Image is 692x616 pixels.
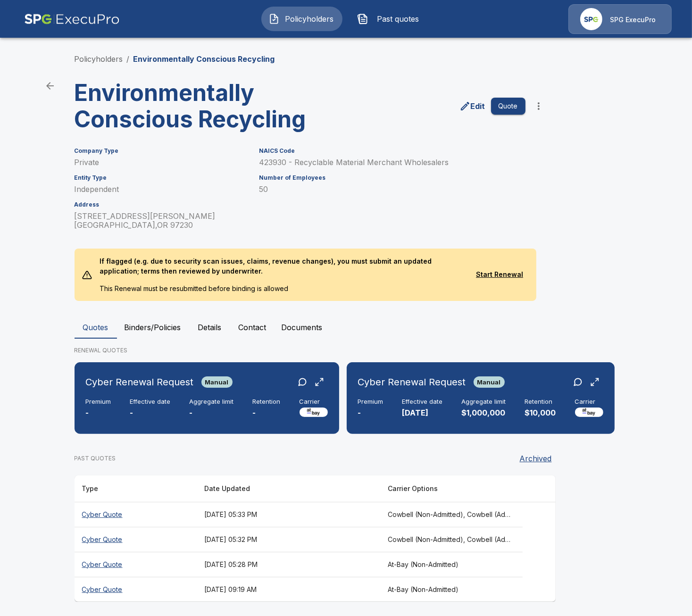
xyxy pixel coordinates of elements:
a: Agency IconSPG ExecuPro [568,4,672,34]
button: Binders/Policies [117,316,189,339]
button: more [529,97,548,116]
button: Contact [231,316,274,339]
th: Cyber Quote [75,502,197,527]
h6: Premium [358,398,384,406]
p: 423930 - Recyclable Material Merchant Wholesalers [259,158,525,167]
p: [DATE] [402,408,443,418]
th: Cyber Quote [75,527,197,552]
p: 50 [259,185,525,194]
p: PAST QUOTES [75,454,116,463]
th: At-Bay (Non-Admitted) [380,552,523,577]
p: Independent [75,185,248,194]
a: Policyholders [75,54,123,64]
p: - [358,408,384,418]
button: Quotes [75,316,117,339]
p: - [130,408,171,418]
h6: Retention [253,398,281,406]
nav: breadcrumb [75,53,275,65]
th: Cyber Quote [75,577,197,602]
h6: Carrier [300,398,328,406]
th: Type [75,475,197,502]
th: [DATE] 09:19 AM [197,577,380,602]
span: Past quotes [372,13,424,25]
h6: Entity Type [75,175,248,181]
span: Manual [474,378,505,386]
p: [STREET_ADDRESS][PERSON_NAME] [GEOGRAPHIC_DATA] , OR 97230 [75,212,248,230]
img: Agency Icon [580,8,602,30]
h6: Premium [86,398,111,406]
p: - [86,408,111,418]
h6: Cyber Renewal Request [358,375,466,390]
a: back [41,76,59,95]
p: RENEWAL QUOTES [75,346,618,355]
h6: Company Type [75,148,248,154]
button: Policyholders IconPolicyholders [261,7,342,31]
th: Cowbell (Non-Admitted), Cowbell (Admitted), Corvus Cyber (Non-Admitted), Tokio Marine TMHCC (Non-... [380,502,523,527]
h6: Address [75,201,248,208]
a: edit [458,99,487,114]
h6: Aggregate limit [462,398,506,406]
p: - [253,408,281,418]
div: policyholder tabs [75,316,618,339]
h6: Aggregate limit [190,398,234,406]
h3: Environmentally Conscious Recycling [75,80,308,133]
h6: Carrier [575,398,603,406]
h6: NAICS Code [259,148,525,154]
button: Documents [274,316,330,339]
h6: Number of Employees [259,175,525,181]
th: [DATE] 05:33 PM [197,502,380,527]
span: Manual [201,378,233,386]
button: Start Renewal [471,266,529,283]
th: Cowbell (Non-Admitted), Cowbell (Admitted), Corvus Cyber (Non-Admitted), Tokio Marine TMHCC (Non-... [380,527,523,552]
img: Policyholders Icon [268,13,280,25]
h6: Cyber Renewal Request [86,375,194,390]
h6: Effective date [130,398,171,406]
p: $1,000,000 [462,408,506,418]
button: Archived [516,449,556,468]
th: [DATE] 05:28 PM [197,552,380,577]
p: - [190,408,234,418]
p: $10,000 [525,408,556,418]
th: At-Bay (Non-Admitted) [380,577,523,602]
li: / [127,53,130,65]
p: If flagged (e.g. due to security scan issues, claims, revenue changes), you must submit an update... [92,249,471,283]
button: Quote [491,98,525,115]
p: Edit [471,100,485,112]
img: AA Logo [24,4,120,34]
h6: Effective date [402,398,443,406]
th: Date Updated [197,475,380,502]
p: Environmentally Conscious Recycling [133,53,275,65]
table: responsive table [75,475,556,602]
img: Past quotes Icon [357,13,368,25]
h6: Retention [525,398,556,406]
img: Carrier [300,408,328,417]
p: This Renewal must be resubmitted before binding is allowed [92,283,471,301]
button: Details [189,316,231,339]
img: Carrier [575,408,603,417]
span: Policyholders [283,13,335,25]
th: Cyber Quote [75,552,197,577]
th: Carrier Options [380,475,523,502]
p: Private [75,158,248,167]
th: [DATE] 05:32 PM [197,527,380,552]
button: Past quotes IconPast quotes [350,7,431,31]
p: SPG ExecuPro [610,15,656,25]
